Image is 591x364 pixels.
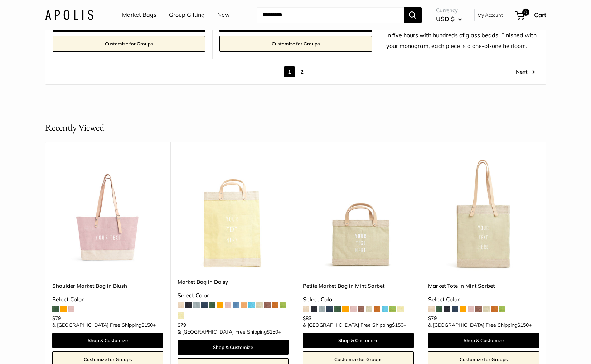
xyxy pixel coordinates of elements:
[478,11,503,19] a: My Account
[436,15,455,23] span: USD $
[516,66,535,77] a: Next
[169,10,205,20] a: Group Gifting
[122,10,156,20] a: Market Bags
[303,333,414,348] a: Shop & Customize
[52,315,61,321] span: $79
[52,294,163,305] div: Select Color
[178,160,289,271] img: Market Bag in Daisy
[178,340,289,355] a: Shop & Customize
[534,11,546,19] span: Cart
[522,9,529,16] span: 0
[45,121,104,135] h2: Recently Viewed
[52,160,163,271] a: Shoulder Market Bag in BlushShoulder Market Bag in Blush
[217,10,230,20] a: New
[141,322,153,328] span: $150
[428,294,539,305] div: Select Color
[428,315,437,321] span: $79
[303,160,414,271] img: Petite Market Bag in Mint Sorbet
[178,278,289,286] a: Market Bag in Daisy
[386,19,539,52] div: Limited Bead Collection — summer-inspired, handwoven in five hours with hundreds of glass beads. ...
[303,160,414,271] a: Petite Market Bag in Mint SorbetPetite Market Bag in Mint Sorbet
[436,13,462,25] button: USD $
[52,282,163,290] a: Shoulder Market Bag in Blush
[303,282,414,290] a: Petite Market Bag in Mint Sorbet
[392,322,403,328] span: $150
[45,10,93,20] img: Apolis
[515,9,546,21] a: 0 Cart
[178,329,281,334] span: & [GEOGRAPHIC_DATA] Free Shipping +
[428,160,539,271] img: Market Tote in Mint Sorbet
[52,322,156,327] span: & [GEOGRAPHIC_DATA] Free Shipping +
[404,7,422,23] button: Search
[303,322,406,327] span: & [GEOGRAPHIC_DATA] Free Shipping +
[428,160,539,271] a: Market Tote in Mint SorbetMarket Tote in Mint Sorbet
[284,66,295,77] span: 1
[257,7,404,23] input: Search...
[178,160,289,271] a: Market Bag in Daisydescription_The Original Market Bag in Daisy
[428,322,532,327] span: & [GEOGRAPHIC_DATA] Free Shipping +
[303,294,414,305] div: Select Color
[436,5,462,15] span: Currency
[52,160,163,271] img: Shoulder Market Bag in Blush
[219,36,372,52] a: Customize for Groups
[428,333,539,348] a: Shop & Customize
[267,329,278,335] span: $150
[428,282,539,290] a: Market Tote in Mint Sorbet
[303,315,311,321] span: $83
[178,290,289,301] div: Select Color
[296,66,307,77] a: 2
[517,322,529,328] span: $150
[52,333,163,348] a: Shop & Customize
[53,36,205,52] a: Customize for Groups
[178,322,186,328] span: $79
